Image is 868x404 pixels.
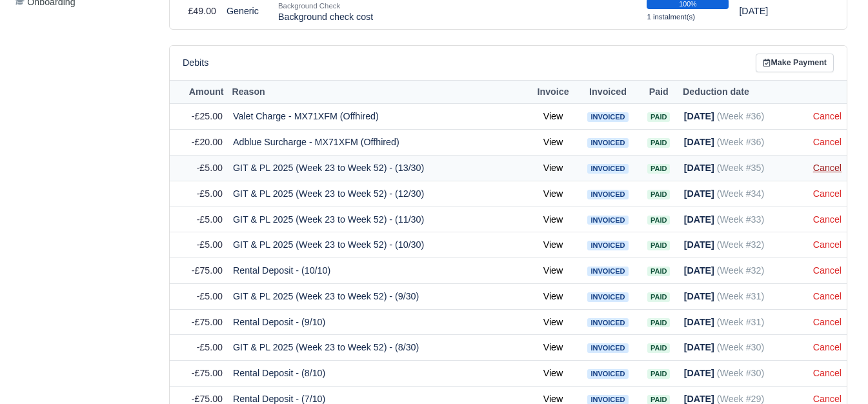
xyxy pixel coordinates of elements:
[647,343,670,353] span: Paid
[717,163,764,173] span: (Week #35)
[684,137,714,147] strong: [DATE]
[577,80,638,104] th: Invoiced
[228,232,529,258] td: GIT & PL 2025 (Week 23 to Week 52) - (10/30)
[717,111,764,121] span: (Week #36)
[717,368,764,378] span: (Week #30)
[587,164,628,174] span: Invoiced
[228,283,529,309] td: GIT & PL 2025 (Week 23 to Week 52) - (9/30)
[278,2,340,10] small: Background Check
[717,291,764,301] span: (Week #31)
[543,342,563,352] a: View
[647,318,670,328] span: Paid
[228,309,529,335] td: Rental Deposit - (9/10)
[647,216,670,225] span: Paid
[587,369,628,379] span: Invoiced
[647,112,670,122] span: Paid
[587,267,628,276] span: Invoiced
[228,130,529,156] td: Adblue Surcharge - MX71XFM (Offhired)
[543,317,563,327] a: View
[543,137,563,147] a: View
[197,214,223,225] span: -£5.00
[647,13,695,21] small: 1 instalment(s)
[543,368,563,378] a: View
[717,265,764,276] span: (Week #32)
[813,214,842,225] a: Cancel
[543,291,563,301] a: View
[639,80,679,104] th: Paid
[679,80,808,104] th: Deduction date
[183,57,208,68] h6: Debits
[647,369,670,379] span: Paid
[684,342,714,352] strong: [DATE]
[170,80,228,104] th: Amount
[717,137,764,147] span: (Week #36)
[543,163,563,173] a: View
[543,214,563,225] a: View
[813,137,842,147] a: Cancel
[192,368,223,378] span: -£75.00
[717,188,764,199] span: (Week #34)
[192,137,223,147] span: -£20.00
[647,241,670,250] span: Paid
[684,394,714,404] strong: [DATE]
[717,239,764,250] span: (Week #32)
[197,163,223,173] span: -£5.00
[684,291,714,301] strong: [DATE]
[813,163,842,173] a: Cancel
[192,394,223,404] span: -£75.00
[813,291,842,301] a: Cancel
[684,214,714,225] strong: [DATE]
[192,317,223,327] span: -£75.00
[756,54,834,72] a: Make Payment
[197,239,223,250] span: -£5.00
[647,292,670,302] span: Paid
[587,190,628,199] span: Invoiced
[587,138,628,148] span: Invoiced
[228,335,529,361] td: GIT & PL 2025 (Week 23 to Week 52) - (8/30)
[587,216,628,225] span: Invoiced
[228,361,529,387] td: Rental Deposit - (8/10)
[647,267,670,276] span: Paid
[813,239,842,250] a: Cancel
[813,188,842,199] a: Cancel
[717,214,764,225] span: (Week #33)
[813,265,842,276] a: Cancel
[684,163,714,173] strong: [DATE]
[228,181,529,207] td: GIT & PL 2025 (Week 23 to Week 52) - (12/30)
[197,291,223,301] span: -£5.00
[543,239,563,250] a: View
[228,258,529,284] td: Rental Deposit - (10/10)
[803,342,868,404] iframe: Chat Widget
[813,111,842,121] a: Cancel
[228,104,529,130] td: Valet Charge - MX71XFM (Offhired)
[192,111,223,121] span: -£25.00
[717,394,764,404] span: (Week #29)
[717,342,764,352] span: (Week #30)
[813,317,842,327] a: Cancel
[228,80,529,104] th: Reason
[684,368,714,378] strong: [DATE]
[587,241,628,250] span: Invoiced
[587,318,628,328] span: Invoiced
[197,342,223,352] span: -£5.00
[197,188,223,199] span: -£5.00
[684,265,714,276] strong: [DATE]
[587,112,628,122] span: Invoiced
[684,188,714,199] strong: [DATE]
[684,317,714,327] strong: [DATE]
[684,111,714,121] strong: [DATE]
[647,138,670,148] span: Paid
[647,190,670,199] span: Paid
[228,207,529,232] td: GIT & PL 2025 (Week 23 to Week 52) - (11/30)
[192,265,223,276] span: -£75.00
[529,80,578,104] th: Invoice
[684,239,714,250] strong: [DATE]
[587,343,628,353] span: Invoiced
[543,111,563,121] a: View
[543,265,563,276] a: View
[543,188,563,199] a: View
[228,155,529,181] td: GIT & PL 2025 (Week 23 to Week 52) - (13/30)
[543,394,563,404] a: View
[587,292,628,302] span: Invoiced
